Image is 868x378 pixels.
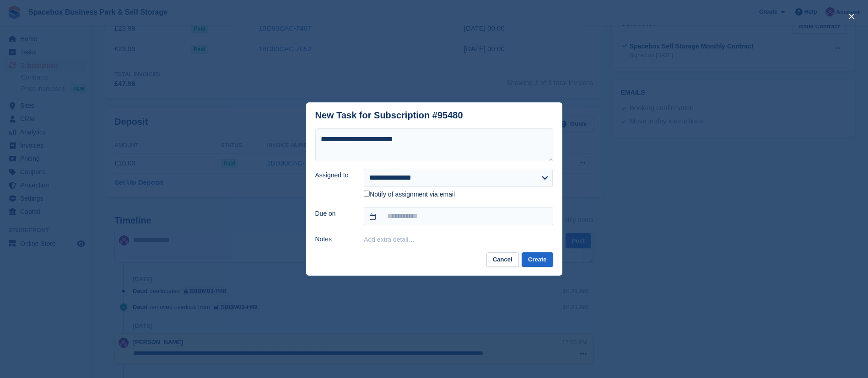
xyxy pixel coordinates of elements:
button: close [844,9,859,24]
input: Notify of assignment via email [364,191,370,197]
div: New Task for Subscription #95480 [315,110,463,121]
button: Add extra detail… [364,236,415,243]
label: Assigned to [315,170,353,180]
label: Due on [315,209,353,218]
label: Notify of assignment via email [364,191,455,199]
label: Notes [315,234,353,244]
button: Create [522,252,553,267]
button: Cancel [486,252,519,267]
